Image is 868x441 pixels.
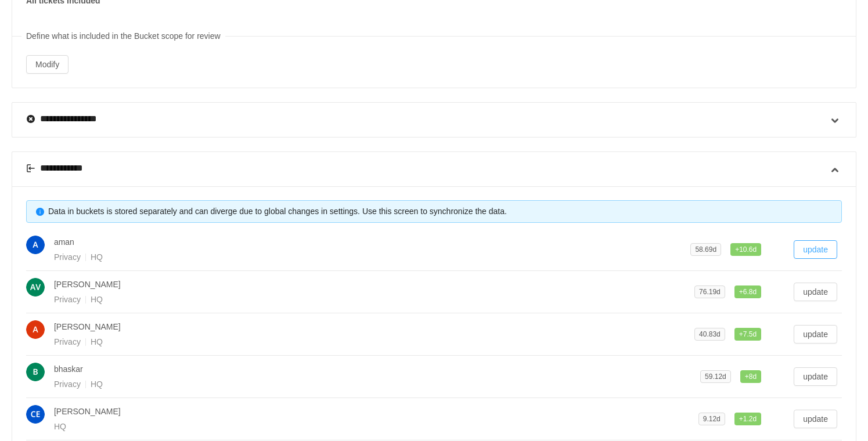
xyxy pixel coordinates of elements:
[54,407,121,416] span: [PERSON_NAME]
[794,283,837,301] button: update
[26,363,45,381] img: 709cf02cd956ac7cafde084793286d28
[54,237,74,247] span: aman
[699,330,721,338] span: 40.83d
[54,337,91,346] span: Privacy
[48,207,507,216] span: Data in buckets is stored separately and can diverge due to global changes in settings. Use this ...
[745,373,749,381] span: +
[36,208,44,216] i: icon: info-circle
[703,415,721,423] span: 9.12d
[26,320,45,339] img: 51055a54115dc32d6c26beb3e2cc3355
[794,367,837,386] button: update
[794,240,837,259] button: update
[54,379,91,389] span: Privacy
[54,295,91,304] span: Privacy
[21,26,225,47] span: Define what is included in the Bucket scope for review
[734,413,761,425] span: 1.2d
[699,288,721,296] span: 76.19d
[91,295,103,304] span: HQ
[26,55,69,74] button: Modify
[739,330,743,338] span: +
[26,236,45,254] img: 4b3c24506b85bcacc2c25b77b68c1fee
[91,337,103,346] span: HQ
[740,370,761,383] span: 8d
[26,405,45,424] img: 6d63297de54408205b3a8315f044a78a
[54,364,83,374] span: bhaskar
[739,415,743,423] span: +
[734,328,761,341] span: 7.5d
[734,285,761,298] span: 6.8d
[91,379,103,389] span: HQ
[705,373,726,381] span: 59.12d
[730,243,761,256] span: 10.6d
[735,245,739,254] span: +
[794,325,837,344] button: update
[695,245,716,254] span: 58.69d
[26,278,45,297] img: 236ff544d8b1ab080c7881a8897a2c45
[91,252,103,262] span: HQ
[54,280,121,289] span: [PERSON_NAME]
[739,288,743,296] span: +
[54,422,66,431] span: HQ
[794,410,837,428] button: update
[54,252,91,262] span: Privacy
[54,322,121,331] span: [PERSON_NAME]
